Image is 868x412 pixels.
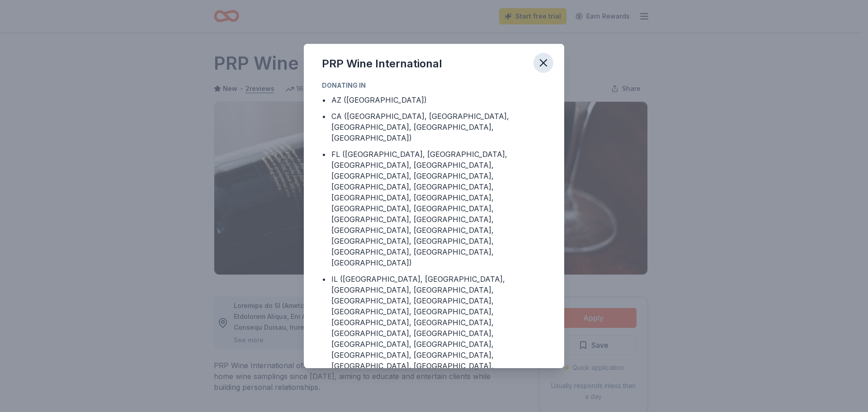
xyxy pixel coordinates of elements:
[331,149,546,268] div: FL ([GEOGRAPHIC_DATA], [GEOGRAPHIC_DATA], [GEOGRAPHIC_DATA], [GEOGRAPHIC_DATA], [GEOGRAPHIC_DATA]...
[322,95,326,105] div: •
[322,111,326,122] div: •
[331,95,427,105] div: AZ ([GEOGRAPHIC_DATA])
[322,149,326,160] div: •
[322,80,546,91] div: Donating in
[331,111,546,143] div: CA ([GEOGRAPHIC_DATA], [GEOGRAPHIC_DATA], [GEOGRAPHIC_DATA], [GEOGRAPHIC_DATA], [GEOGRAPHIC_DATA])
[322,274,326,284] div: •
[322,57,442,71] div: PRP Wine International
